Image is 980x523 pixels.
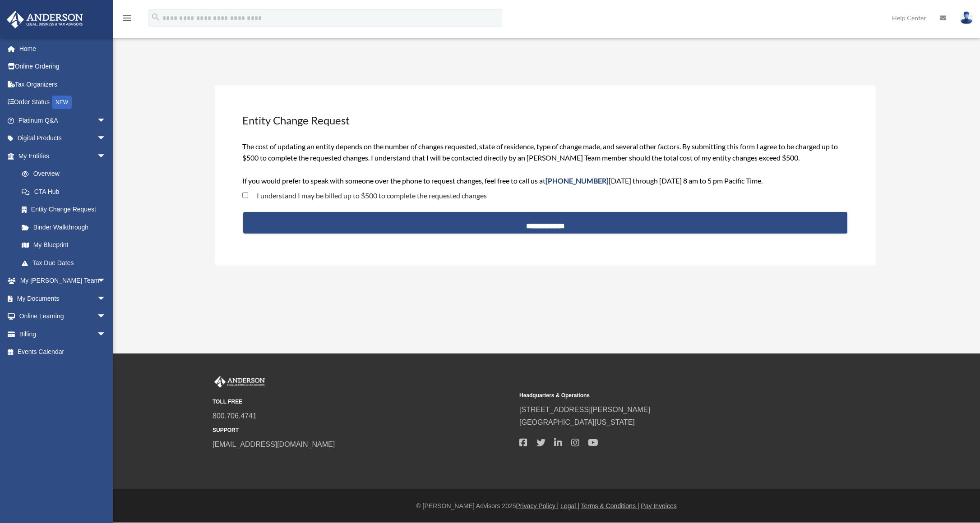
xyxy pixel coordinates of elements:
[97,272,115,290] span: arrow_drop_down
[213,440,335,448] a: [EMAIL_ADDRESS][DOMAIN_NAME]
[6,325,120,343] a: Billingarrow_drop_down
[213,376,267,388] img: Anderson Advisors Platinum Portal
[213,426,513,435] small: SUPPORT
[581,502,639,509] a: Terms & Conditions |
[6,111,120,129] a: Platinum Q&Aarrow_drop_down
[4,11,86,28] img: Anderson Advisors Platinum Portal
[97,129,115,148] span: arrow_drop_down
[6,58,120,76] a: Online Ordering
[213,397,513,407] small: TOLL FREE
[6,147,120,165] a: My Entitiesarrow_drop_down
[519,418,635,426] a: [GEOGRAPHIC_DATA][US_STATE]
[122,13,133,23] i: menu
[545,176,609,185] span: [PHONE_NUMBER]
[6,93,120,112] a: Order StatusNEW
[516,502,559,509] a: Privacy Policy |
[97,325,115,344] span: arrow_drop_down
[97,289,115,308] span: arrow_drop_down
[97,307,115,326] span: arrow_drop_down
[241,112,850,129] h3: Entity Change Request
[13,183,120,201] a: CTA Hub
[519,406,650,413] a: [STREET_ADDRESS][PERSON_NAME]
[6,272,120,290] a: My [PERSON_NAME] Teamarrow_drop_down
[519,391,820,400] small: Headquarters & Operations
[13,165,120,183] a: Overview
[641,502,676,509] a: Pay Invoices
[6,129,120,147] a: Digital Productsarrow_drop_down
[97,147,115,165] span: arrow_drop_down
[6,75,120,93] a: Tax Organizers
[13,218,120,236] a: Binder Walkthrough
[122,16,133,23] a: menu
[13,201,115,219] a: Entity Change Request
[960,11,973,24] img: User Pic
[113,500,980,512] div: © [PERSON_NAME] Advisors 2025
[6,343,120,361] a: Events Calendar
[97,111,115,130] span: arrow_drop_down
[213,412,257,420] a: 800.706.4741
[6,289,120,307] a: My Documentsarrow_drop_down
[13,254,120,272] a: Tax Due Dates
[6,40,120,58] a: Home
[242,142,838,185] span: The cost of updating an entity depends on the number of changes requested, state of residence, ty...
[151,12,161,22] i: search
[248,192,487,199] label: I understand I may be billed up to $500 to complete the requested changes
[6,307,120,326] a: Online Learningarrow_drop_down
[560,502,579,509] a: Legal |
[13,236,120,254] a: My Blueprint
[52,96,72,109] div: NEW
